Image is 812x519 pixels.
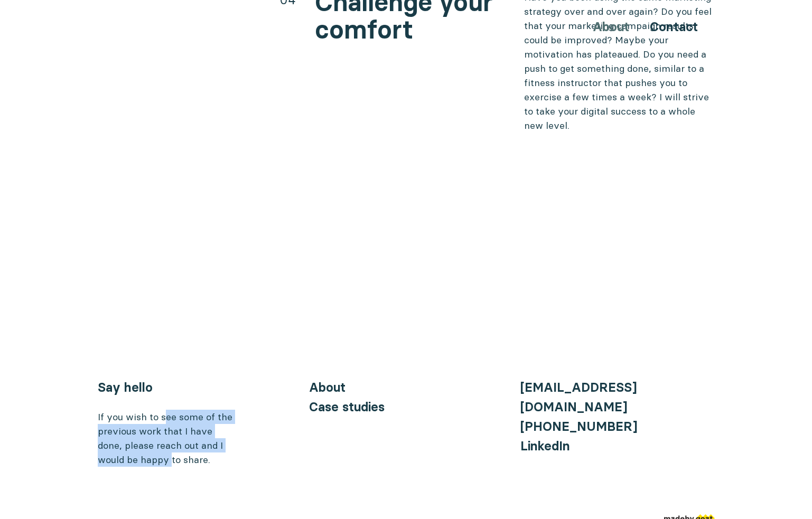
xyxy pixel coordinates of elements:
div: If you wish to see some of the previous work that I have done, please reach out and I would be ha... [98,410,235,467]
a: [EMAIL_ADDRESS][DOMAIN_NAME] [520,380,637,414]
a: [PHONE_NUMBER] [520,419,637,434]
a: About [309,380,346,395]
a: LinkedIn [520,438,570,454]
a: Say hello [98,380,153,395]
a: Contact [650,19,698,34]
a: Case studies [309,399,385,414]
